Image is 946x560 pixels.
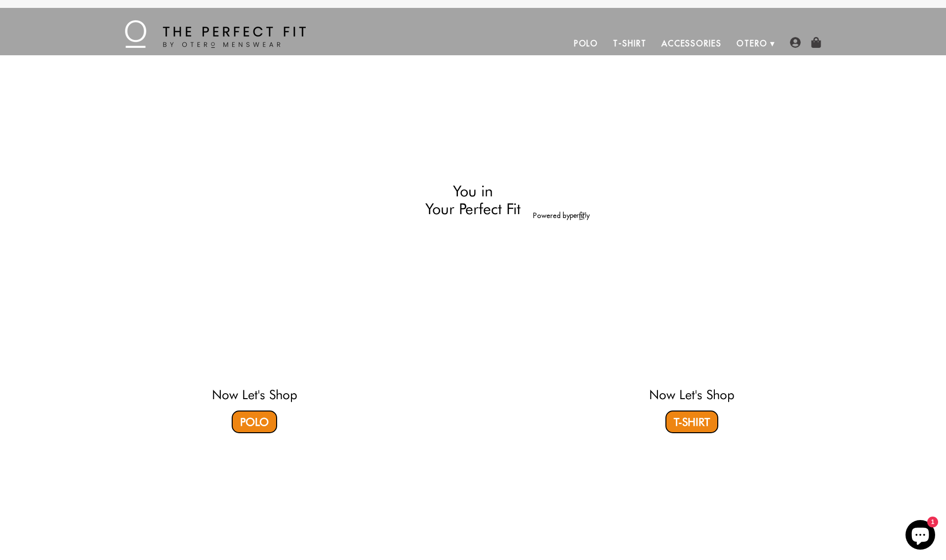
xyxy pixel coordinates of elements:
[665,411,718,433] a: T-Shirt
[570,212,590,220] img: perfitly-logo_73ae6c82-e2e3-4a36-81b1-9e913f6ac5a1.png
[212,387,297,402] a: Now Let's Shop
[649,387,735,402] a: Now Let's Shop
[567,32,606,55] a: Polo
[232,411,277,433] a: Polo
[606,32,654,55] a: T-Shirt
[790,37,801,48] img: user-account-icon.png
[811,37,822,48] img: shopping-bag-icon.png
[357,182,590,218] h2: You in Your Perfect Fit
[533,211,590,220] a: Powered by
[729,32,775,55] a: Otero
[125,20,306,48] img: The Perfect Fit - by Otero Menswear - Logo
[903,520,938,552] inbox-online-store-chat: Shopify online store chat
[654,32,729,55] a: Accessories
